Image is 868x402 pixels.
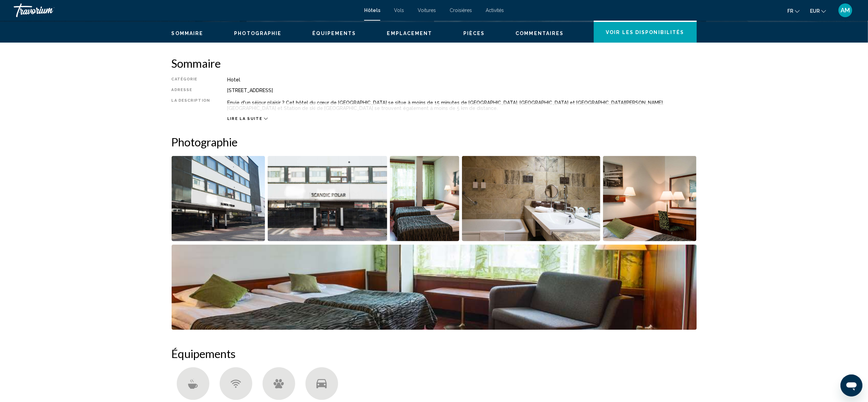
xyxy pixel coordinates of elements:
span: Commentaires [516,31,564,36]
a: Voitures [418,8,436,13]
span: Équipements [313,31,356,36]
div: Catégorie [172,77,210,82]
a: Activités [486,8,504,13]
button: Équipements [313,30,356,36]
h2: Photographie [172,135,697,149]
button: Sommaire [172,30,204,36]
button: Photographie [234,30,281,36]
button: Lire la suite [227,116,268,121]
button: Emplacement [387,30,432,36]
a: Travorium [14,3,357,17]
button: Open full-screen image slider [172,156,265,242]
button: Open full-screen image slider [603,156,697,242]
button: Commentaires [516,30,564,36]
span: Voir les disponibilités [606,30,684,35]
span: Pièces [463,31,485,36]
span: Photographie [234,31,281,36]
div: Hotel [227,77,697,82]
button: Open full-screen image slider [268,156,387,242]
button: Change currency [810,6,826,16]
button: Open full-screen image slider [462,156,600,242]
span: Emplacement [387,31,432,36]
span: EUR [810,8,820,14]
button: Pièces [463,30,485,36]
button: Open full-screen image slider [390,156,460,242]
p: Envie d'un séjour plaisir ? Cet hôtel du cœur de [GEOGRAPHIC_DATA] se situe à moins de 15 minutes... [227,100,697,111]
h2: Sommaire [172,56,697,70]
a: Hôtels [364,8,380,13]
button: Voir les disponibilités [594,22,697,43]
a: Croisières [450,8,472,13]
span: fr [787,8,793,14]
h2: Équipements [172,347,697,360]
button: Open full-screen image slider [172,244,697,330]
span: Lire la suite [227,116,262,121]
a: Vols [394,8,404,13]
button: Change language [787,6,800,16]
span: AM [841,7,850,14]
span: Sommaire [172,31,204,36]
iframe: Bouton de lancement de la fenêtre de messagerie [841,375,863,397]
div: Adresse [172,88,210,93]
div: La description [172,98,210,113]
button: User Menu [836,3,854,18]
div: [STREET_ADDRESS] [227,88,697,93]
